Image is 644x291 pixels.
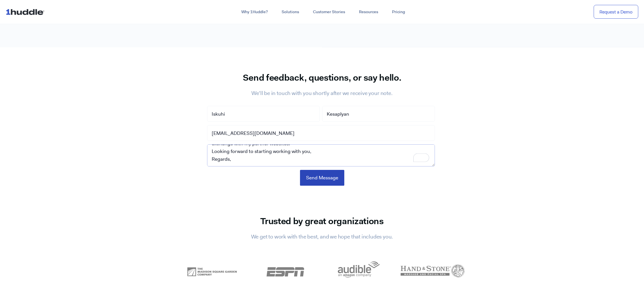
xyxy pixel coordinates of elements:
[385,7,412,17] a: Pricing
[322,106,435,122] input: Last Name
[207,106,320,122] input: First Name
[300,170,344,186] input: Send Message
[224,233,420,241] h2: We get to work with the best, and we hope that includes you.
[230,90,414,97] h2: We’ll be in touch with you shortly after we receive your note.
[181,73,463,84] h2: Send feedback, questions, or say hello.
[234,7,275,17] a: Why 1Huddle?
[207,144,435,166] textarea: To enrich screen reader interactions, please activate Accessibility in Grammarly extension settings
[207,125,435,141] input: Email
[352,7,385,17] a: Resources
[175,217,469,227] h2: Trusted by great organizations
[306,7,352,17] a: Customer Stories
[594,5,638,19] a: Request a Demo
[275,7,306,17] a: Solutions
[6,6,47,17] img: ...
